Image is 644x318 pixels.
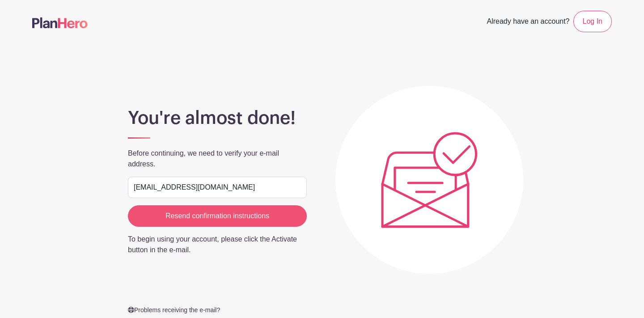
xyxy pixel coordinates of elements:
input: Resend confirmation instructions [128,205,307,227]
p: To begin using your account, please click the Activate button in the e-mail. [128,234,307,255]
img: Plic [381,132,478,228]
img: Help [128,306,134,313]
p: Problems receiving the e-mail? [123,305,312,315]
img: logo-507f7623f17ff9eddc593b1ce0a138ce2505c220e1c5a4e2b4648c50719b7d32.svg [32,17,88,28]
a: Log In [573,11,612,32]
p: Before continuing, we need to verify your e-mail address. [128,148,307,170]
span: Already have an account? [487,13,570,32]
h1: You're almost done! [128,107,307,129]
